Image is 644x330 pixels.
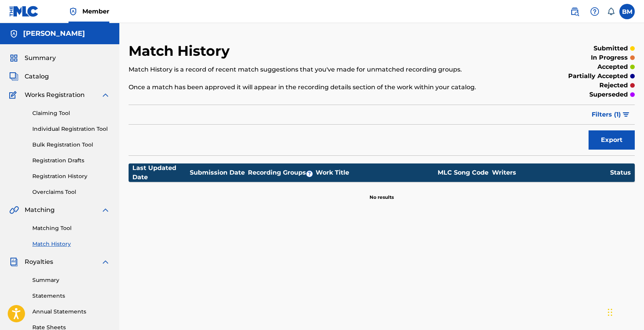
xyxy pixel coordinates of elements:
p: superseded [589,90,628,99]
img: MLC Logo [9,6,39,17]
img: expand [101,205,110,215]
a: Registration History [32,172,110,180]
div: Last Updated Date [132,163,190,182]
div: Submission Date [190,168,247,177]
span: Filters ( 1 ) [592,110,621,119]
a: Annual Statements [32,308,110,316]
p: partially accepted [568,72,628,81]
a: Claiming Tool [32,109,110,117]
p: in progress [591,53,628,62]
img: Works Registration [9,90,19,100]
div: MLC Song Code [434,168,492,177]
div: Drag [608,301,612,324]
span: Matching [25,205,55,215]
a: Match History [32,240,110,248]
a: Individual Registration Tool [32,125,110,133]
img: Royalties [9,257,18,267]
a: Statements [32,292,110,300]
img: Accounts [9,29,18,38]
iframe: Resource Center [622,214,644,276]
p: submitted [594,44,628,53]
img: Top Rightsholder [69,7,78,16]
a: Summary [32,276,110,284]
h2: Match History [129,42,234,60]
div: Recording Groups [247,168,316,177]
img: Matching [9,205,19,215]
button: Filters (1) [587,105,635,124]
iframe: Chat Widget [606,293,644,330]
p: Match History is a record of recent match suggestions that you've made for unmatched recording gr... [129,65,519,74]
div: Status [610,168,631,177]
img: help [590,7,599,16]
a: CatalogCatalog [9,72,49,81]
span: Works Registration [25,90,85,100]
img: Summary [9,53,18,63]
span: Member [82,7,109,16]
div: User Menu [619,4,635,19]
img: expand [101,257,110,267]
span: Royalties [25,257,53,267]
h5: Benjamin Malson [23,29,85,38]
div: Writers [492,168,610,177]
span: Catalog [25,72,49,81]
p: rejected [599,81,628,90]
img: filter [623,112,629,117]
span: ? [306,171,313,177]
p: accepted [597,62,628,72]
p: No results [370,185,394,201]
a: Registration Drafts [32,157,110,165]
button: Export [589,130,635,150]
a: Overclaims Tool [32,188,110,196]
a: Public Search [567,4,582,19]
span: Summary [25,53,56,63]
div: Work Title [316,168,434,177]
p: Once a match has been approved it will appear in the recording details section of the work within... [129,83,519,92]
img: expand [101,90,110,100]
img: Catalog [9,72,18,81]
div: Notifications [607,8,615,15]
div: Help [587,4,602,19]
img: search [570,7,579,16]
a: Matching Tool [32,224,110,232]
a: Bulk Registration Tool [32,141,110,149]
a: SummarySummary [9,53,56,63]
